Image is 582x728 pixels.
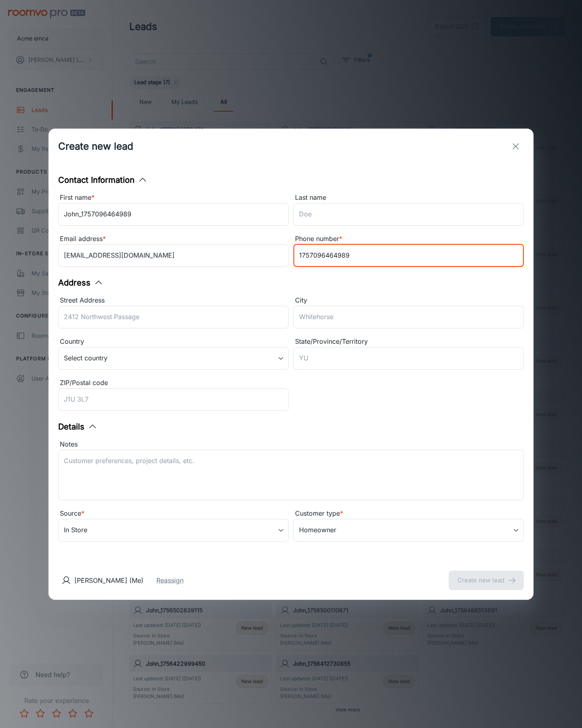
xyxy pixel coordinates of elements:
[58,203,289,226] input: John
[58,295,289,306] div: Street Address
[293,295,524,306] div: City
[293,203,524,226] input: Doe
[58,244,289,267] input: myname@example.com
[58,174,148,186] button: Contact Information
[74,576,143,585] p: [PERSON_NAME] (Me)
[58,336,289,347] div: Country
[58,193,289,203] div: First name
[58,139,133,154] h1: Create new lead
[58,378,289,388] div: ZIP/Postal code
[293,336,524,347] div: State/Province/Territory
[58,439,524,450] div: Notes
[58,347,289,370] div: Select country
[293,347,524,370] input: YU
[58,508,289,519] div: Source
[293,244,524,267] input: +1 439-123-4567
[293,508,524,519] div: Customer type
[58,234,289,244] div: Email address
[508,138,524,154] button: exit
[293,306,524,328] input: Whitehorse
[293,519,524,542] div: Homeowner
[58,388,289,411] input: J1U 3L7
[156,576,183,585] button: Reassign
[58,421,97,433] button: Details
[293,234,524,244] div: Phone number
[58,519,289,542] div: In Store
[293,193,524,203] div: Last name
[58,277,103,289] button: Address
[58,306,289,328] input: 2412 Northwest Passage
